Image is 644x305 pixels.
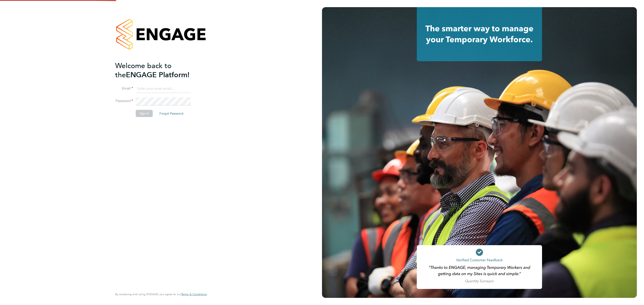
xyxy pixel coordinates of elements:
label: Password [115,99,133,103]
input: Enter your work email... [136,85,191,93]
span: Welcome back to the [115,61,172,79]
button: Forgot Password [156,110,187,117]
a: Terms & Conditions [181,292,207,296]
label: Email [115,86,133,91]
h2: ENGAGE Platform! [115,61,202,79]
button: Sign In [136,110,153,117]
span: By accessing and using ENGAGE you agree to our [115,292,207,296]
span: Terms & Conditions [181,292,207,296]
